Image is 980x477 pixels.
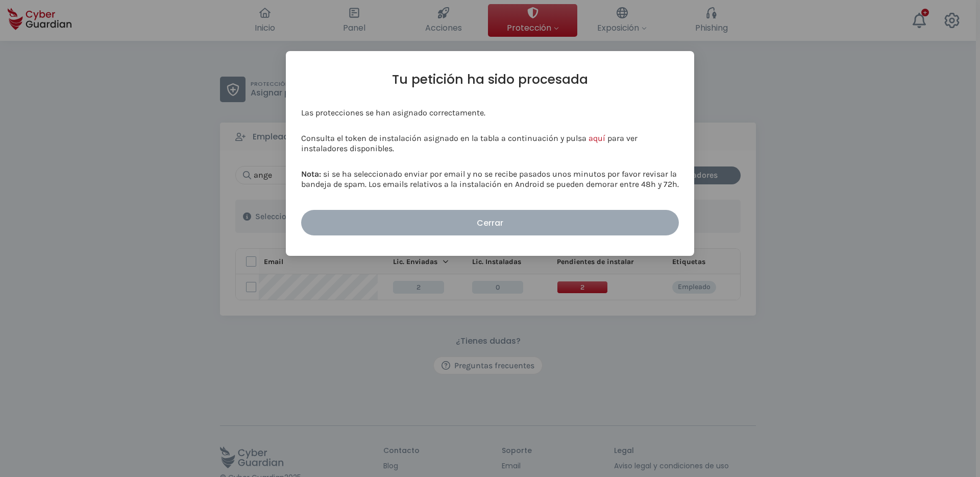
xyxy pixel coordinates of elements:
[301,71,679,87] h2: Tu petición ha sido procesada
[301,210,679,235] button: Cerrar
[560,133,589,143] span: y pulsa
[309,217,671,229] div: Cerrar
[301,169,323,179] span: Nota :
[589,133,605,144] button: aquí
[301,133,638,153] span: para ver instaladores disponibles.
[301,169,679,189] p: si se ha seleccionado enviar por email y no se recibe pasados unos minutos por favor revisar la b...
[301,133,560,143] span: Consulta el token de instalación asignado en la tabla a continuación
[301,108,679,118] p: Las protecciones se han asignado correctamente.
